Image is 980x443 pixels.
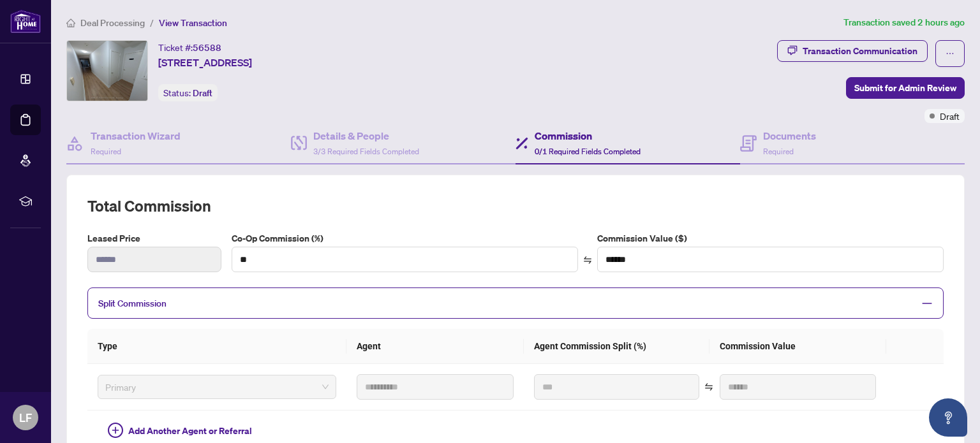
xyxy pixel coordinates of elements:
span: ellipsis [946,49,954,58]
h4: Details & People [313,128,419,143]
button: Open asap [929,398,967,437]
span: Primary [105,377,329,396]
h2: Total Commission [87,196,944,216]
div: Transaction Communication [803,41,917,61]
button: Submit for Admin Review [846,77,965,99]
label: Co-Op Commission (%) [232,231,578,245]
th: Agent Commission Split (%) [524,329,709,364]
h4: Commission [535,128,641,143]
th: Type [87,329,346,364]
span: Draft [940,109,960,123]
span: Split Commission [98,298,167,309]
span: Add Another Agent or Referral [128,424,252,438]
label: Commission Value ($) [597,231,944,245]
span: View Transaction [159,17,227,29]
span: 56588 [193,42,221,54]
span: LF [19,409,32,426]
span: Required [763,147,794,156]
div: Split Commission [87,287,944,319]
div: Status: [158,84,218,101]
button: Transaction Communication [777,40,928,62]
span: swap [583,256,592,265]
span: swap [704,382,713,391]
span: 3/3 Required Fields Completed [313,147,419,156]
article: Transaction saved 2 hours ago [843,15,965,30]
img: logo [10,10,41,33]
h4: Transaction Wizard [91,128,181,143]
span: Draft [193,87,212,99]
span: minus [921,298,933,309]
span: [STREET_ADDRESS] [158,55,252,70]
label: Leased Price [87,231,221,245]
span: Submit for Admin Review [854,78,956,98]
button: Add Another Agent or Referral [98,421,262,441]
span: 0/1 Required Fields Completed [535,147,641,156]
th: Commission Value [709,329,886,364]
span: Deal Processing [80,17,145,29]
span: plus-circle [108,423,123,438]
li: / [150,15,154,30]
img: IMG-C12443034_1.jpg [67,41,147,101]
h4: Documents [763,128,816,143]
th: Agent [346,329,523,364]
div: Ticket #: [158,40,221,55]
span: Required [91,147,121,156]
span: home [66,18,75,27]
